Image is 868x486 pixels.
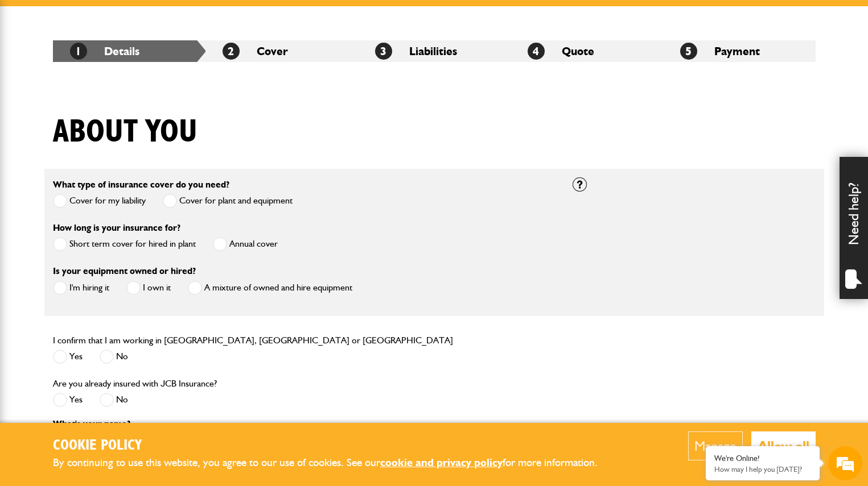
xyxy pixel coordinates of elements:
[511,40,663,62] li: Quote
[714,454,811,463] div: We're Online!
[840,157,868,299] div: Need help?
[53,393,83,407] label: Yes
[53,237,196,251] label: Short term cover for hired in plant
[751,431,816,460] button: Allow all
[53,419,556,429] p: What's your name?
[205,40,358,62] li: Cover
[100,393,128,407] label: No
[53,350,83,364] label: Yes
[100,350,128,364] label: No
[358,40,511,62] li: Liabilities
[714,465,811,473] p: How may I help you today?
[53,40,205,62] li: Details
[53,281,109,295] label: I'm hiring it
[53,113,198,151] h1: About you
[663,40,816,62] li: Payment
[53,454,616,472] p: By continuing to use this website, you agree to our use of cookies. See our for more information.
[53,336,453,345] label: I confirm that I am working in [GEOGRAPHIC_DATA], [GEOGRAPHIC_DATA] or [GEOGRAPHIC_DATA]
[375,43,392,60] span: 3
[53,437,616,455] h2: Cookie Policy
[688,431,743,460] button: Manage
[70,43,87,60] span: 1
[680,43,697,60] span: 5
[223,43,240,60] span: 2
[213,237,278,251] label: Annual cover
[188,281,352,295] label: A mixture of owned and hire equipment
[53,223,180,232] label: How long is your insurance for?
[380,456,503,469] a: cookie and privacy policy
[163,194,293,208] label: Cover for plant and equipment
[53,194,146,208] label: Cover for my liability
[53,379,217,388] label: Are you already insured with JCB Insurance?
[126,281,171,295] label: I own it
[53,267,196,276] label: Is your equipment owned or hired?
[528,43,545,60] span: 4
[53,180,229,189] label: What type of insurance cover do you need?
